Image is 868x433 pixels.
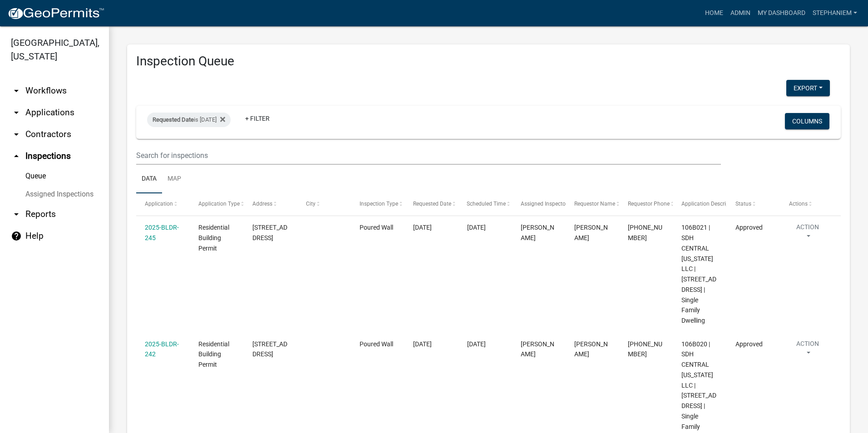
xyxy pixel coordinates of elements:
[735,340,763,348] span: Approved
[701,5,727,22] a: Home
[198,340,229,369] span: Residential Building Permit
[628,201,670,207] span: Requestor Phone
[628,224,662,241] span: 470-726-6014
[11,209,22,220] i: arrow_drop_down
[360,340,393,348] span: Poured Wall
[786,80,830,96] button: Export
[297,193,351,215] datatable-header-cell: City
[726,193,780,215] datatable-header-cell: Status
[512,193,566,215] datatable-header-cell: Assigned Inspector
[360,224,393,231] span: Poured Wall
[136,165,162,194] a: Data
[681,201,739,207] span: Application Description
[809,5,861,22] a: StephanieM
[306,201,316,207] span: City
[351,193,404,215] datatable-header-cell: Inspection Type
[145,201,173,207] span: Application
[252,340,287,358] span: 131 CREEKSIDE RD
[136,146,721,165] input: Search for inspections
[145,340,179,358] a: 2025-BLDR-242
[153,116,194,123] span: Requested Date
[754,5,809,22] a: My Dashboard
[727,5,754,22] a: Admin
[566,193,619,215] datatable-header-cell: Requestor Name
[198,224,229,252] span: Residential Building Permit
[521,224,554,241] span: Michele Rivera
[521,340,554,358] span: Michele Rivera
[238,110,277,127] a: + Filter
[147,113,231,127] div: is [DATE]
[136,193,190,215] datatable-header-cell: Application
[681,224,716,324] span: 106B021 | SDH CENTRAL GEORGIA LLC | 135 CREEKSIDE RD | Single Family Dwelling
[11,85,22,96] i: arrow_drop_down
[11,107,22,118] i: arrow_drop_down
[467,339,503,349] div: [DATE]
[413,201,451,207] span: Requested Date
[190,193,243,215] datatable-header-cell: Application Type
[789,339,826,362] button: Action
[789,201,808,207] span: Actions
[252,201,272,207] span: Address
[735,201,751,207] span: Status
[574,340,608,358] span: Dean Chapman
[785,113,829,129] button: Columns
[404,193,458,215] datatable-header-cell: Requested Date
[467,201,506,207] span: Scheduled Time
[145,224,179,241] a: 2025-BLDR-245
[162,165,187,194] a: Map
[243,193,297,215] datatable-header-cell: Address
[360,201,398,207] span: Inspection Type
[467,222,503,233] div: [DATE]
[619,193,673,215] datatable-header-cell: Requestor Phone
[574,224,608,241] span: Dean Chapman
[521,201,567,207] span: Assigned Inspector
[136,54,841,69] h3: Inspection Queue
[574,201,615,207] span: Requestor Name
[458,193,512,215] datatable-header-cell: Scheduled Time
[413,340,432,348] span: 10/06/2025
[198,201,240,207] span: Application Type
[252,224,287,241] span: 135 CREEKSIDE RD
[628,340,662,358] span: 470-726-6014
[11,129,22,140] i: arrow_drop_down
[11,151,22,162] i: arrow_drop_up
[413,224,432,231] span: 10/06/2025
[673,193,726,215] datatable-header-cell: Application Description
[735,224,763,231] span: Approved
[789,222,826,245] button: Action
[11,231,22,241] i: help
[780,193,834,215] datatable-header-cell: Actions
